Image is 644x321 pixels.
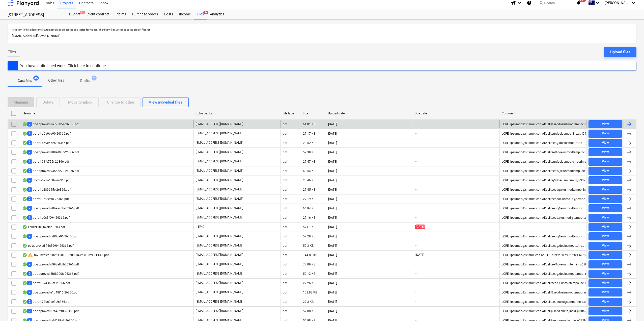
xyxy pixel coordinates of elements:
div: OCR finished [22,122,27,126]
span: 2 [27,131,32,136]
p: [EMAIL_ADDRESS][DOMAIN_NAME] [196,206,243,210]
div: [DATE] [328,197,337,201]
div: View [602,243,609,249]
p: [EMAIL_ADDRESS][DOMAIN_NAME] [196,215,243,220]
div: 28.52 KB [303,141,315,145]
div: 52.08 KB [303,309,315,313]
span: - [415,300,417,304]
div: View [602,289,609,295]
div: OCR finished [22,178,27,182]
div: [DATE] [328,160,337,163]
div: OCR finished [22,150,27,154]
div: You have unfinished work. Click here to continue [20,63,106,68]
div: 49.54 KB [303,169,315,173]
button: View [589,270,622,278]
a: Income [176,9,194,19]
button: View [589,242,622,250]
div: View [602,140,609,146]
button: View [589,288,622,297]
div: 52.38 KB [303,151,315,154]
div: File name [22,112,191,115]
span: 2 [27,150,32,155]
div: pdf [283,151,287,154]
div: pdf [283,160,287,163]
div: View [602,224,609,230]
div: 27.47 KB [303,160,315,163]
div: OCR finished [22,141,27,145]
div: [DATE] [328,291,337,294]
span: - [415,243,417,248]
div: pc-approved-3bf82008-26366.pdf [22,271,79,276]
div: pdf [283,179,287,182]
div: pc-approved-308ed98d-26366.pdf [22,150,79,155]
div: 103.83 KB [303,291,317,294]
div: View [602,187,609,192]
div: View [602,131,609,136]
p: [EMAIL_ADDRESS][DOMAIN_NAME] [196,141,243,145]
button: View [589,195,622,203]
span: 2 [27,159,32,164]
button: View [589,307,622,315]
p: [EMAIL_ADDRESS][DOMAIN_NAME] [12,33,632,39]
div: [DATE] [328,151,337,154]
span: 2 [27,299,32,304]
p: [EMAIL_ADDRESS][DOMAIN_NAME] [196,243,243,248]
button: View [589,279,622,287]
div: Budget [66,9,83,19]
div: OCR finished [22,188,27,192]
div: View [602,177,609,183]
div: [DATE] [328,263,337,266]
div: View [602,159,609,164]
div: pdf [283,253,287,257]
div: OCR finished [22,244,27,248]
button: View [589,139,622,147]
div: pdf [283,169,287,173]
div: OCR finished [22,160,27,164]
span: 2 [27,262,32,267]
button: View [589,298,622,306]
div: pc-rcti-874366af-26366.pdf [22,281,70,285]
span: 2 [27,215,32,220]
span: - [415,131,417,136]
span: - [415,309,417,313]
p: [EMAIL_ADDRESS][DOMAIN_NAME] [196,150,243,154]
div: OCR finished [22,234,27,238]
div: View [602,196,609,202]
a: Files9+ [194,9,207,19]
button: View [589,214,622,222]
span: 2 [27,290,32,295]
span: 9+ [203,11,208,14]
div: OCR finished [22,132,27,136]
div: 57.28 KB [303,235,315,238]
div: 73.09 KB [303,263,315,266]
span: - [415,187,417,192]
div: [DATE] [328,207,337,210]
div: pc-rcti-73bc0de8-26366.pdf [22,299,70,304]
div: [DATE] [328,132,337,135]
div: pdf [283,207,287,210]
div: pc-approved-d993e8c8-26366.pdf [22,262,79,267]
p: Files sent to this address will automatically be processed and tested for viruses. The files will... [12,28,632,31]
div: pc-approved-3a778b54-26366.pdf [22,122,79,127]
div: Upload date [328,112,411,115]
button: View [589,186,622,194]
div: [DATE] [328,272,337,276]
div: pc-rcti-a6a9ea90-26366.pdf [22,131,71,136]
div: pdf [283,225,287,229]
p: [EMAIL_ADDRESS][DOMAIN_NAME] [196,300,243,304]
div: OCR finished [22,281,27,285]
div: pdf [283,216,287,219]
button: View individual files [143,97,189,107]
div: 28.46 KB [303,179,315,182]
span: - [415,197,417,201]
div: OCR finished [22,216,27,220]
div: View [602,149,609,155]
span: 2 [27,122,32,127]
div: OCR finished [22,253,27,257]
p: [EMAIL_ADDRESS][DOMAIN_NAME] [196,169,243,173]
div: pc-approved-9456be73-26366.pdf [22,168,79,173]
span: [DATE] [415,253,425,257]
a: Claims [113,9,129,19]
div: 27.16 KB [303,216,315,219]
